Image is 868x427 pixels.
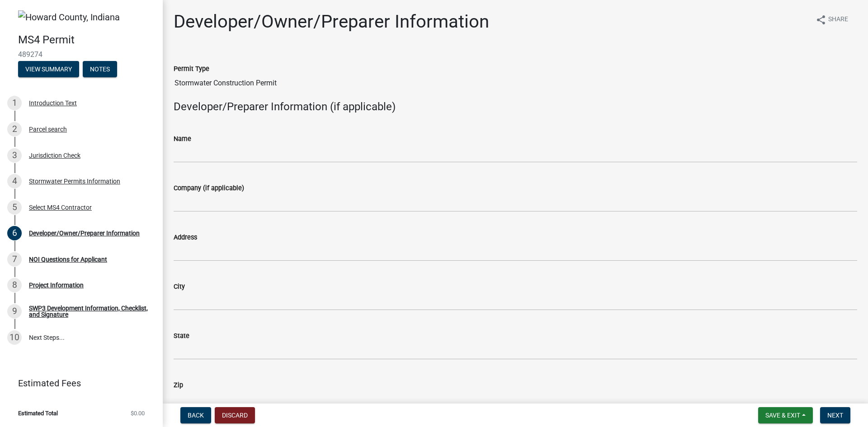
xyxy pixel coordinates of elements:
[7,148,22,163] div: 3
[7,278,22,292] div: 8
[18,50,145,59] span: 489274
[29,230,140,236] div: Developer/Owner/Preparer Information
[827,412,843,419] span: Next
[29,100,77,106] div: Introduction Text
[18,61,79,77] button: View Summary
[18,33,156,47] h4: MS4 Permit
[29,282,84,288] div: Project Information
[83,66,117,73] wm-modal-confirm: Notes
[29,305,148,318] div: SWP3 Development Information, Checklist, and Signature
[29,152,80,159] div: Jurisdiction Check
[7,330,22,345] div: 10
[7,304,22,319] div: 9
[29,256,107,263] div: NOI Questions for Applicant
[7,174,22,188] div: 4
[7,252,22,267] div: 7
[29,204,92,211] div: Select MS4 Contractor
[174,11,489,33] h1: Developer/Owner/Preparer Information
[7,96,22,110] div: 1
[18,410,58,416] span: Estimated Total
[174,185,244,192] label: Company (if applicable)
[18,10,120,24] img: Howard County, Indiana
[808,11,855,28] button: shareShare
[174,382,183,389] label: Zip
[7,226,22,240] div: 6
[7,122,22,136] div: 2
[188,412,204,419] span: Back
[174,284,185,290] label: City
[820,407,850,423] button: Next
[758,407,813,423] button: Save & Exit
[174,333,189,339] label: State
[765,412,800,419] span: Save & Exit
[215,407,255,423] button: Discard
[180,407,211,423] button: Back
[83,61,117,77] button: Notes
[29,178,120,184] div: Stormwater Permits Information
[816,14,826,25] i: share
[174,100,857,113] h4: Developer/Preparer Information (if applicable)
[174,66,209,72] label: Permit Type
[131,410,145,416] span: $0.00
[828,14,848,25] span: Share
[7,374,148,392] a: Estimated Fees
[174,136,191,142] label: Name
[174,235,197,241] label: Address
[29,126,67,132] div: Parcel search
[7,200,22,215] div: 5
[18,66,79,73] wm-modal-confirm: Summary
